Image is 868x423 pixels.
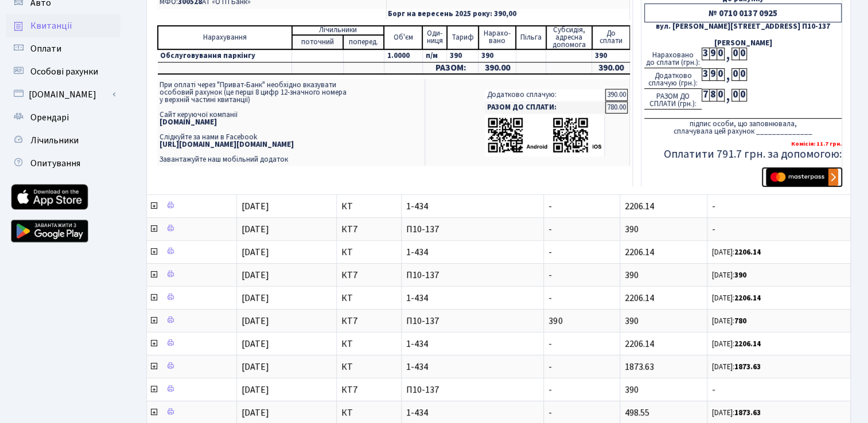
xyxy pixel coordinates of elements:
span: 1873.63 [625,361,654,373]
span: - [548,361,552,373]
span: - [712,225,846,234]
span: П10-137 [406,225,539,234]
td: Субсидія, адресна допомога [546,26,592,49]
div: 0 [717,89,724,101]
span: 390 [625,315,639,327]
div: вул. [PERSON_NAME][STREET_ADDRESS] П10-137 [644,23,842,30]
td: п/м [422,49,447,62]
div: РАЗОМ ДО СПЛАТИ (грн.): [644,89,702,109]
span: 498.55 [625,406,649,419]
span: Орендарі [30,111,69,124]
span: КТ [341,362,397,371]
span: П10-137 [406,271,539,280]
span: - [548,223,552,236]
h5: Оплатити 791.7 грн. за допомогою: [644,147,842,161]
td: 1.0000 [384,49,422,62]
span: [DATE] [242,269,269,281]
span: - [548,383,552,396]
div: підпис особи, що заповнювала, сплачувала цей рахунок ______________ [644,118,842,135]
small: [DATE]: [712,408,761,418]
div: 0 [731,68,739,81]
b: 1873.63 [734,362,761,372]
div: 0 [717,48,724,60]
span: 2206.14 [625,200,654,213]
a: Лічильники [6,129,120,152]
span: 2206.14 [625,338,654,350]
a: Оплати [6,37,120,60]
small: [DATE]: [712,247,761,257]
div: , [724,68,731,81]
span: КТ7 [341,271,397,280]
span: 2206.14 [625,246,654,258]
img: Masterpass [766,169,838,186]
div: 7 [702,89,709,101]
td: Тариф [447,26,478,49]
td: До cплати [592,26,630,49]
td: 390.00 [478,62,516,74]
span: 390 [548,315,562,327]
p: Борг на вересень 2025 року: 390,00 [388,10,628,18]
span: КТ [341,408,397,417]
div: Нараховано до сплати (грн.): [644,48,702,68]
span: Оплати [30,42,61,55]
a: Опитування [6,152,120,175]
span: 1-434 [406,408,539,417]
div: 0 [731,48,739,60]
img: apps-qrcodes.png [487,116,602,154]
span: 1-434 [406,248,539,257]
span: [DATE] [242,315,269,327]
div: 9 [709,48,717,60]
span: П10-137 [406,316,539,326]
span: 1-434 [406,202,539,211]
td: 390.00 [592,62,630,74]
div: № 0710 0137 0925 [644,3,842,22]
td: 390.00 [605,89,628,101]
a: Орендарі [6,106,120,129]
div: [PERSON_NAME] [644,40,842,47]
b: 780 [734,316,746,326]
td: Оди- ниця [422,26,447,49]
td: поточний [292,35,344,49]
span: 1-434 [406,293,539,303]
small: [DATE]: [712,293,761,303]
td: 780.00 [605,101,628,113]
b: Комісія: 11.7 грн. [791,139,842,148]
span: [DATE] [242,292,269,304]
span: 1-434 [406,339,539,348]
span: [DATE] [242,200,269,213]
div: 9 [709,68,717,81]
span: КТ [341,293,397,303]
span: [DATE] [242,246,269,258]
td: Нарахо- вано [478,26,516,49]
a: [DOMAIN_NAME] [6,83,120,106]
td: РАЗОМ ДО СПЛАТИ: [485,101,605,113]
div: 3 [702,48,709,60]
div: , [724,48,731,61]
td: Додатково сплачую: [485,89,605,101]
span: КТ [341,202,397,211]
span: 390 [625,269,639,281]
td: 390 [447,49,478,62]
span: 390 [625,383,639,396]
span: Лічильники [30,134,79,147]
td: Нарахування [158,26,292,49]
span: - [548,246,552,258]
span: - [712,385,846,394]
span: КТ7 [341,316,397,326]
span: [DATE] [242,406,269,419]
td: РАЗОМ: [422,62,478,74]
small: [DATE]: [712,316,746,326]
span: - [548,338,552,350]
span: КТ7 [341,385,397,394]
td: Пільга [516,26,546,49]
span: [DATE] [242,383,269,396]
small: [DATE]: [712,270,746,280]
a: Квитанції [6,14,120,37]
td: Лічильники [292,26,384,35]
b: [DOMAIN_NAME] [159,117,217,127]
small: [DATE]: [712,339,761,349]
td: 390 [592,49,630,62]
span: [DATE] [242,338,269,350]
div: 0 [739,68,746,81]
b: 2206.14 [734,293,761,303]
